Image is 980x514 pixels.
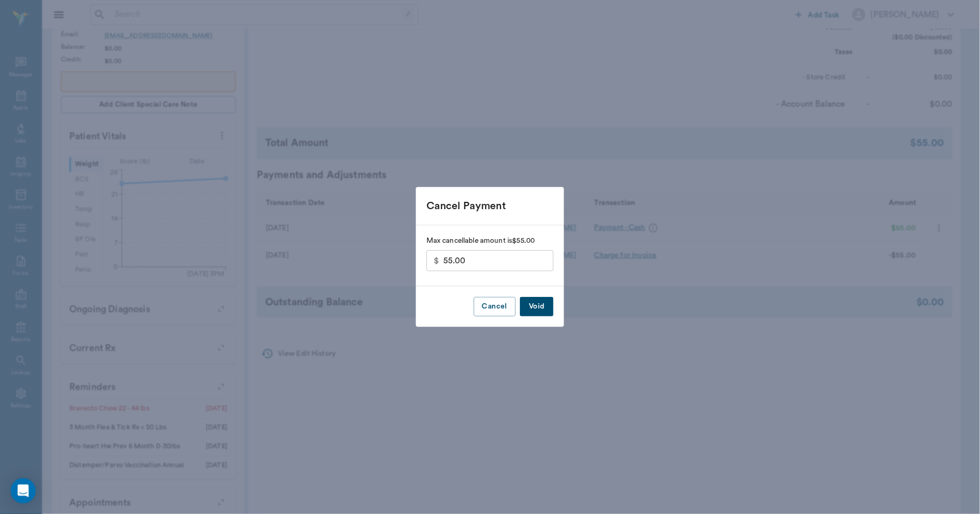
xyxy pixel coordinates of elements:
p: $ [434,254,439,267]
div: Cancel Payment [426,198,554,214]
div: Open Intercom Messenger [11,478,36,503]
button: Cancel [474,297,516,316]
button: Void [520,297,554,316]
input: 0.00 [443,250,554,271]
div: Max cancellable amount is $55.00 [426,236,554,246]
